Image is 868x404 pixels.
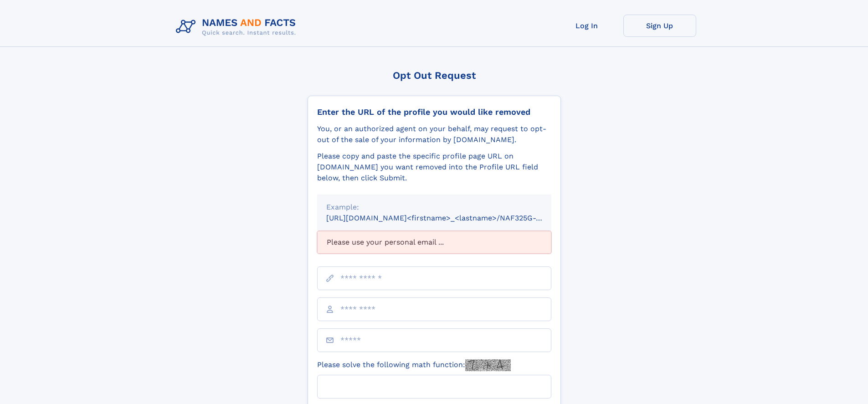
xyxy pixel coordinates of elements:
div: Please copy and paste the specific profile page URL on [DOMAIN_NAME] you want removed into the Pr... [317,151,551,184]
a: Sign Up [623,15,696,37]
small: [URL][DOMAIN_NAME]<firstname>_<lastname>/NAF325G-xxxxxxxx [326,214,569,222]
div: Please use your personal email ... [317,231,551,254]
div: Opt Out Request [308,70,561,81]
div: You, or an authorized agent on your behalf, may request to opt-out of the sale of your informatio... [317,123,551,145]
div: Enter the URL of the profile you would like removed [317,107,551,117]
div: Example: [326,202,542,213]
a: Log In [550,15,623,37]
label: Please solve the following math function: [317,359,511,371]
img: Logo Names and Facts [172,15,303,39]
